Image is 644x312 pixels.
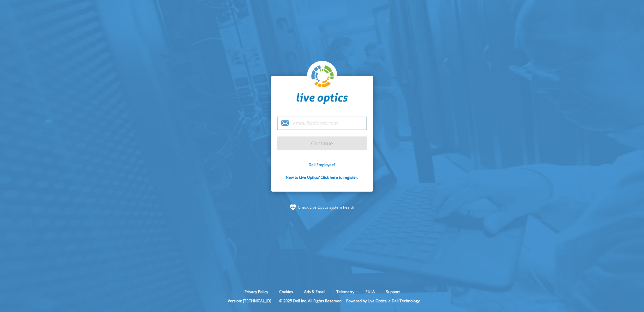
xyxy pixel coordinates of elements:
a: Telemetry [332,289,359,294]
a: Ads & Email [299,289,330,294]
a: New to Live Optics? Click here to register. [286,175,358,180]
a: Privacy Policy [240,289,273,294]
li: Powered by Live Optics, a Dell Technology [346,298,420,303]
img: liveoptics-logo.svg [311,65,334,88]
li: © 2025 Dell Inc. All Rights Reserved [276,298,345,303]
a: Cookies [274,289,298,294]
a: Support [381,289,405,294]
img: status-check-icon.svg [290,204,296,211]
a: EULA [361,289,380,294]
a: Dell Employee? [309,162,335,167]
input: email@address.com [277,117,367,130]
img: liveoptics-word.svg [297,93,348,104]
a: Check Live Optics system health [298,204,354,211]
li: Version: [TECHNICAL_ID] [225,298,274,303]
